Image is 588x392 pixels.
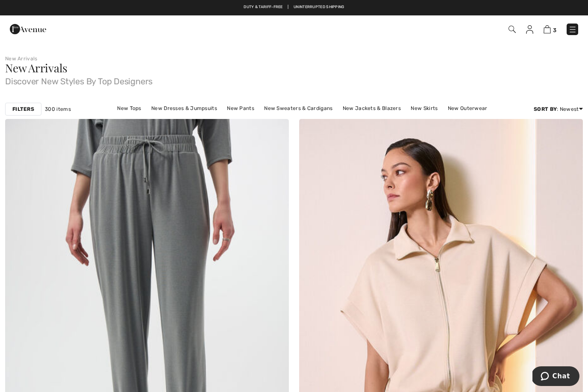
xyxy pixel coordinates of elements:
a: Duty & tariff-free | Uninterrupted shipping [244,5,344,9]
span: Discover New Styles By Top Designers [5,74,583,86]
a: New Pants [223,103,259,114]
img: 1ère Avenue [10,21,46,38]
a: New Sweaters & Cardigans [260,103,337,114]
a: New Jackets & Blazers [338,103,405,114]
div: : Newest [534,105,583,113]
a: New Tops [113,103,145,114]
strong: Filters [12,105,34,113]
span: 300 items [45,105,71,113]
span: New Arrivals [5,60,67,75]
a: 1ère Avenue [10,24,46,33]
img: Menu [568,25,577,34]
img: Shopping Bag [544,25,551,33]
a: 3 [544,24,556,34]
span: 3 [553,27,556,33]
img: Search [509,26,516,33]
iframe: Opens a widget where you can chat to one of our agents [532,366,579,388]
a: New Outerwear [444,103,492,114]
a: New Dresses & Jumpsuits [147,103,221,114]
a: New Skirts [406,103,442,114]
img: My Info [526,25,533,34]
strong: Sort By [534,106,557,112]
a: New Arrivals [5,56,38,62]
